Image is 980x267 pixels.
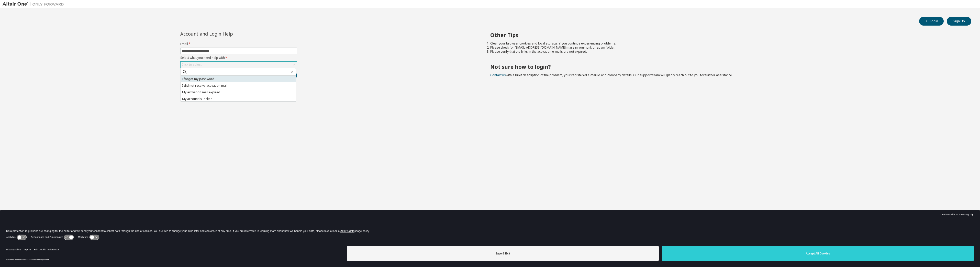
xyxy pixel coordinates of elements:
[181,76,296,82] li: I forgot my password
[947,17,971,26] button: Sign Up
[490,50,962,54] li: Please verify that the links in the activation e-mails are not expired.
[180,42,297,46] label: Email
[490,41,962,46] li: Clear your browser cookies and local storage, if you continue experiencing problems.
[180,32,274,36] div: Account and Login Help
[490,73,733,77] span: with a brief description of the problem, your registered e-mail id and company details. Our suppo...
[180,56,297,60] label: Select what you need help with
[919,17,944,26] button: Login
[490,32,962,38] h2: Other Tips
[3,2,66,7] img: Altair One
[490,63,962,70] h2: Not sure how to login?
[182,63,202,67] div: Click to select
[490,46,962,50] li: Please check for [EMAIL_ADDRESS][DOMAIN_NAME] mails in your junk or spam folder.
[490,73,506,77] a: Contact us
[181,62,297,68] div: Click to select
